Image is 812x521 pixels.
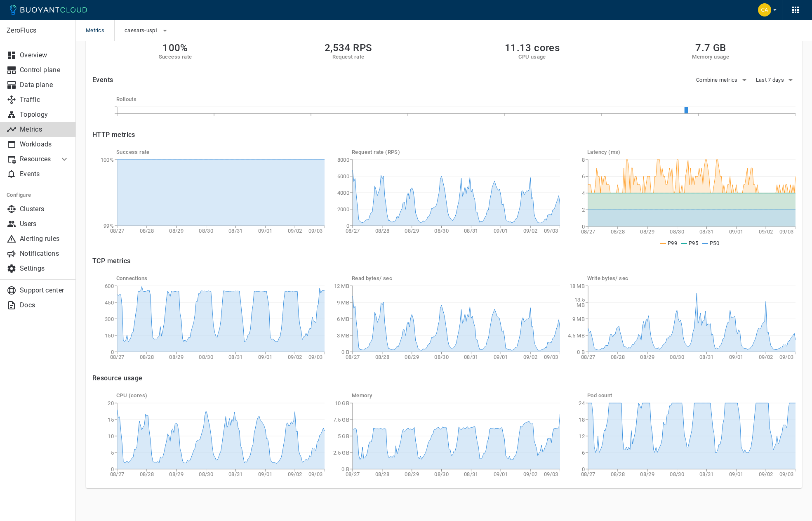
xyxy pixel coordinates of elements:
tspan: 100% [101,157,114,163]
tspan: 5 [111,450,114,456]
tspan: 2000 [337,206,349,212]
tspan: 4 [582,190,585,196]
tspan: 08/31 [228,228,243,234]
tspan: 09/02 [288,354,302,360]
tspan: 0 [582,224,585,230]
button: caesars-usp1 [125,24,170,37]
tspan: 09/01 [494,471,508,477]
h4: TCP metrics [92,257,796,265]
tspan: 08/27 [110,471,125,477]
tspan: 08/30 [199,228,213,234]
tspan: 09/03 [544,354,558,360]
h5: Write bytes / sec [587,275,796,282]
tspan: 3 MB [337,332,349,339]
tspan: 08/31 [699,471,714,477]
span: caesars-usp1 [125,27,160,34]
h2: 7.7 GB [692,42,729,54]
tspan: 08/30 [434,471,449,477]
tspan: 08/28 [140,354,154,360]
tspan: 08/30 [199,471,213,477]
p: Notifications [20,250,69,258]
tspan: 0 [346,223,349,229]
tspan: 6 [582,450,585,456]
tspan: MB [577,302,585,308]
h5: Success rate [159,54,192,60]
tspan: 09/03 [544,228,558,234]
span: P95 [689,240,698,246]
span: Last 7 days [756,77,786,83]
tspan: 18 MB [569,283,585,289]
tspan: 08/29 [169,228,184,234]
tspan: 09/02 [523,228,538,234]
tspan: 08/29 [169,354,184,360]
h5: Read bytes / sec [352,275,560,282]
tspan: 09/03 [308,471,323,477]
tspan: 4000 [337,190,349,196]
tspan: 09/01 [258,471,273,477]
tspan: 09/03 [308,354,323,360]
tspan: 08/31 [464,354,478,360]
tspan: 13.5 [574,297,585,303]
p: Data plane [20,81,69,89]
p: Clusters [20,205,69,213]
tspan: 08/29 [640,229,654,235]
tspan: 2 [582,207,585,213]
tspan: 08/27 [346,354,360,360]
tspan: 9 MB [572,316,585,322]
h5: Connections [116,275,325,282]
tspan: 09/02 [288,471,302,477]
h5: Request rate (RPS) [352,149,560,156]
tspan: 0 B [577,349,585,355]
tspan: 300 [105,316,114,322]
tspan: 150 [105,332,114,339]
tspan: 2.5 GB [333,450,349,456]
tspan: 09/01 [258,354,273,360]
tspan: 09/03 [779,471,794,477]
tspan: 12 [579,433,585,439]
tspan: 08/31 [699,354,714,360]
tspan: 08/31 [699,229,714,235]
p: Events [20,170,69,178]
tspan: 08/27 [110,228,125,234]
tspan: 09/01 [494,228,508,234]
h4: Resource usage [92,374,796,382]
tspan: 6 [582,173,585,179]
tspan: 08/30 [670,471,684,477]
tspan: 08/27 [581,354,595,360]
tspan: 10 GB [334,400,349,406]
tspan: 09/01 [258,228,273,234]
tspan: 5 GB [338,433,349,439]
h4: Events [92,76,113,84]
p: Overview [20,51,69,59]
p: Topology [20,111,69,119]
button: Combine metrics [696,74,749,86]
h5: Configure [7,192,69,198]
tspan: 09/02 [523,354,538,360]
tspan: 09/01 [729,471,744,477]
tspan: 08/30 [670,354,684,360]
h5: Success rate [116,149,325,156]
h5: Rollouts [116,96,796,103]
tspan: 9 MB [337,299,349,306]
tspan: 09/02 [759,354,773,360]
tspan: 0 [111,466,114,472]
tspan: 4.5 MB [568,332,585,339]
tspan: 09/03 [779,354,794,360]
tspan: 6000 [337,173,349,179]
tspan: 8000 [337,157,349,163]
tspan: 20 [108,400,114,406]
p: Docs [20,301,69,309]
tspan: 0 B [341,349,349,355]
h5: Pod count [587,392,796,399]
p: Alerting rules [20,235,69,243]
tspan: 09/02 [759,229,773,235]
tspan: 08/28 [375,354,390,360]
h5: CPU (cores) [116,392,325,399]
tspan: 0 B [341,466,349,472]
tspan: 08/27 [581,229,595,235]
h4: HTTP metrics [92,131,135,139]
tspan: 08/29 [640,471,654,477]
h2: 11.13 cores [505,42,560,54]
tspan: 09/01 [729,229,744,235]
tspan: 09/01 [494,354,508,360]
